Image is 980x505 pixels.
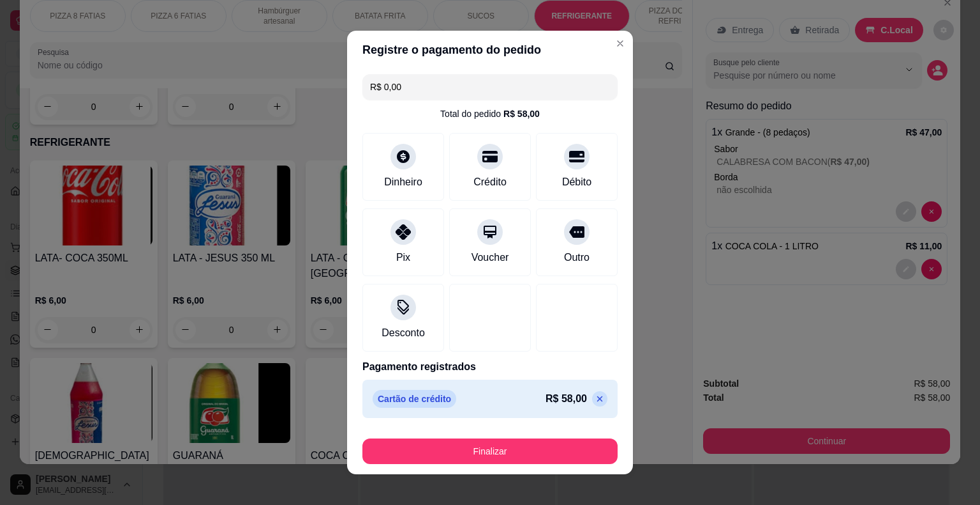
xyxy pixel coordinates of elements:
[471,250,509,265] div: Voucher
[373,390,456,408] p: Cartão de crédito
[396,250,410,265] div: Pix
[503,107,540,120] div: R$ 58,00
[370,74,610,100] input: Ex.: hambúrguer de cordeiro
[362,439,618,464] button: Finalizar
[347,31,633,69] header: Registre o pagamento do pedido
[564,250,590,265] div: Outro
[440,107,540,120] div: Total do pedido
[362,359,618,375] p: Pagamento registrados
[382,325,425,341] div: Desconto
[384,175,422,190] div: Dinheiro
[562,175,591,190] div: Débito
[473,175,507,190] div: Crédito
[546,391,587,407] p: R$ 58,00
[610,33,630,54] button: Close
